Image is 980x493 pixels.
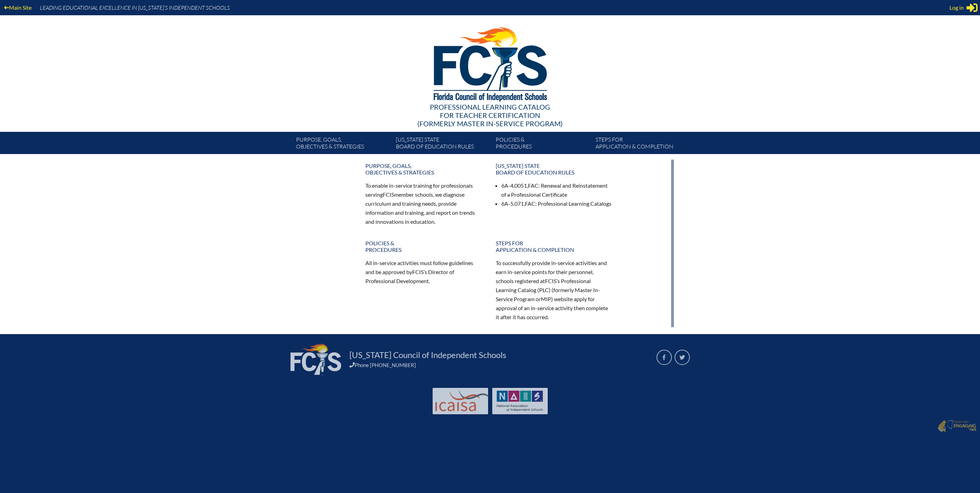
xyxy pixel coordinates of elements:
img: Engaging - Bring it online [953,424,977,432]
span: Log in [949,3,964,12]
div: Phone [PHONE_NUMBER] [349,362,648,368]
div: Professional Learning Catalog (formerly Master In-service Program) [290,103,690,128]
img: Engaging - Bring it online [938,420,946,432]
span: FCIS [383,191,394,198]
p: To successfully provide in-service activities and earn in-service points for their personnel, sch... [496,258,612,321]
img: FCISlogo221.eps [418,15,562,110]
li: 6A-5.071, : Professional Learning Catalogs [501,199,612,208]
p: To enable in-service training for professionals serving member schools, we diagnose curriculum an... [365,181,482,226]
img: Int'l Council Advancing Independent School Accreditation logo [435,391,489,411]
a: Steps forapplication & completion [593,135,693,154]
p: All in-service activities must follow guidelines and be approved by ’s Director of Professional D... [365,258,482,286]
a: Policies &Procedures [361,237,486,256]
a: [US_STATE] Council of Independent Schools [347,349,509,360]
a: Made with [935,418,979,434]
svg: Sign in or register [966,2,978,13]
a: Main Site [1,3,34,12]
img: Engaging - Bring it online [947,420,954,430]
span: FCIS [412,269,424,275]
span: FCIS [545,278,556,284]
a: Policies &Procedures [493,135,593,154]
a: [US_STATE] StateBoard of Education rules [393,135,493,154]
a: Purpose, goals,objectives & strategies [293,135,393,154]
li: 6A-4.0051, : Renewal and Reinstatement of a Professional Certificate [501,181,612,199]
p: Made with [953,420,977,433]
a: [US_STATE] StateBoard of Education rules [492,160,616,178]
span: FAC [525,200,535,207]
span: PLC [539,287,549,293]
img: FCIS_logo_white [290,344,341,375]
img: NAIS Logo [497,391,543,411]
a: Steps forapplication & completion [492,237,616,256]
span: MIP [541,296,551,302]
span: FAC [528,182,538,189]
a: Purpose, goals,objectives & strategies [361,160,486,178]
span: for Teacher Certification [440,111,540,119]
